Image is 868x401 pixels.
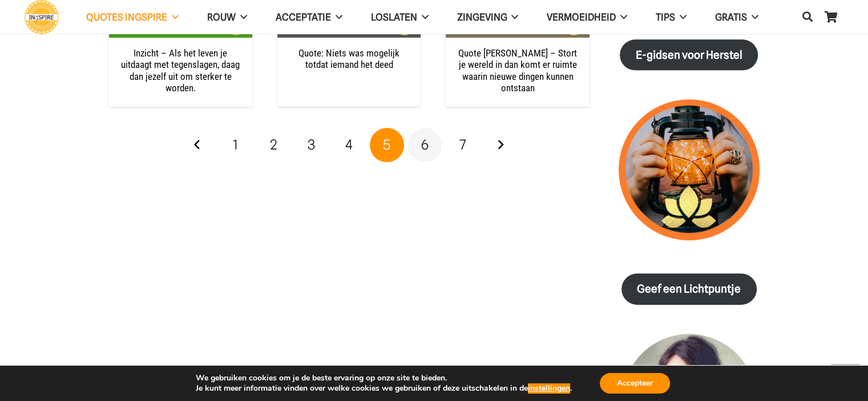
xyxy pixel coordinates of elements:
span: TIPS [656,11,675,23]
a: E-gidsen voor Herstel [620,39,758,71]
a: Geef een Lichtpuntje [621,273,757,305]
a: VERMOEIDHEID [532,3,641,32]
p: We gebruiken cookies om je de beste ervaring op onze site te bieden. [196,373,572,383]
span: Zingeving [457,11,507,23]
a: Pagina 6 [407,128,442,162]
a: Quote [PERSON_NAME] – Stort je wereld in dan komt er ruimte waarin nieuwe dingen kunnen ontstaan [458,47,577,94]
a: Zingeving [442,3,532,32]
a: Pagina 4 [332,128,366,162]
a: Pagina 1 [219,128,253,162]
span: 6 [421,136,429,153]
a: Pagina 2 [256,128,290,162]
span: 3 [308,136,315,153]
button: Accepteer [600,373,670,394]
span: 2 [270,136,277,153]
span: 1 [233,136,238,153]
span: Acceptatie [276,11,331,23]
a: GRATIS [701,3,773,32]
strong: Geef een Lichtpuntje [637,282,741,295]
a: QUOTES INGSPIRE [72,3,193,32]
span: 7 [459,136,466,153]
a: ROUW [193,3,261,32]
button: instellingen [528,383,570,394]
span: Pagina 5 [370,128,404,162]
span: 5 [383,136,390,153]
span: ROUW [207,11,236,23]
a: Quote: Niets was mogelijk totdat iemand het deed [298,47,399,70]
span: GRATIS [715,11,747,23]
a: Terug naar top [831,364,859,392]
a: Acceptatie [261,3,357,32]
a: Pagina 3 [294,128,329,162]
a: Inzicht – Als het leven je uitdaagt met tegenslagen, daag dan jezelf uit om sterker te worden. [121,47,240,94]
span: VERMOEIDHEID [547,11,616,23]
a: Pagina 7 [446,128,480,162]
a: Zoeken [796,3,819,31]
span: 4 [345,136,353,153]
p: Je kunt meer informatie vinden over welke cookies we gebruiken of deze uitschakelen in de . [196,383,572,394]
span: QUOTES INGSPIRE [86,11,167,23]
img: lichtpuntjes voor in donkere tijden [619,99,760,240]
strong: E-gidsen voor Herstel [636,48,742,62]
a: TIPS [641,3,701,32]
a: Loslaten [357,3,443,32]
span: Loslaten [371,11,417,23]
